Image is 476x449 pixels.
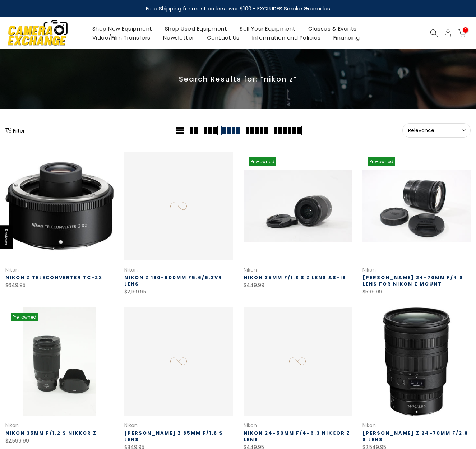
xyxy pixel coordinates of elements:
[86,24,158,33] a: Shop New Equipment
[362,430,468,443] a: [PERSON_NAME] Z 24-70mm F/2.8 S Lens
[86,33,157,42] a: Video/Film Transfers
[5,281,114,290] div: $649.95
[5,127,25,134] button: Show filters
[5,430,97,436] a: Nikon 35mm f/1.2 S Nikkor Z
[244,430,350,443] a: Nikon 24-50mm f/4-6.3 NIKKOR Z Lens
[124,266,138,273] a: Nikon
[5,274,102,281] a: Nikon Z Teleconverter TC-2x
[408,127,465,134] span: Relevance
[124,422,138,429] a: Nikon
[157,33,200,42] a: Newsletter
[124,430,223,443] a: [PERSON_NAME] Z 85mm F/1.8 S Lens
[244,422,257,429] a: Nikon
[244,281,352,290] div: $449.99
[5,436,114,445] div: $2,599.99
[362,274,463,287] a: [PERSON_NAME] 24-70mm f/4 S Lens for Nikon Z Mount
[124,274,222,287] a: Nikon Z 180-600mm F5.6/6.3VR Lens
[5,422,19,429] a: Nikon
[458,29,466,37] a: 0
[244,266,257,273] a: Nikon
[158,24,234,33] a: Shop Used Equipment
[362,287,471,296] div: $599.99
[124,287,232,296] div: $2,199.95
[246,33,327,42] a: Information and Policies
[146,5,330,12] strong: Free Shipping for most orders over $100 - EXCLUDES Smoke Grenades
[402,123,471,138] button: Relevance
[5,74,471,84] p: Search Results for: “nikon z”
[362,422,376,429] a: Nikon
[362,266,376,273] a: Nikon
[244,274,346,281] a: Nikon 35mm f/1.8 S Z Lens AS-IS
[302,24,363,33] a: Classes & Events
[200,33,246,42] a: Contact Us
[327,33,366,42] a: Financing
[463,27,468,33] span: 0
[5,266,19,273] a: Nikon
[234,24,302,33] a: Sell Your Equipment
